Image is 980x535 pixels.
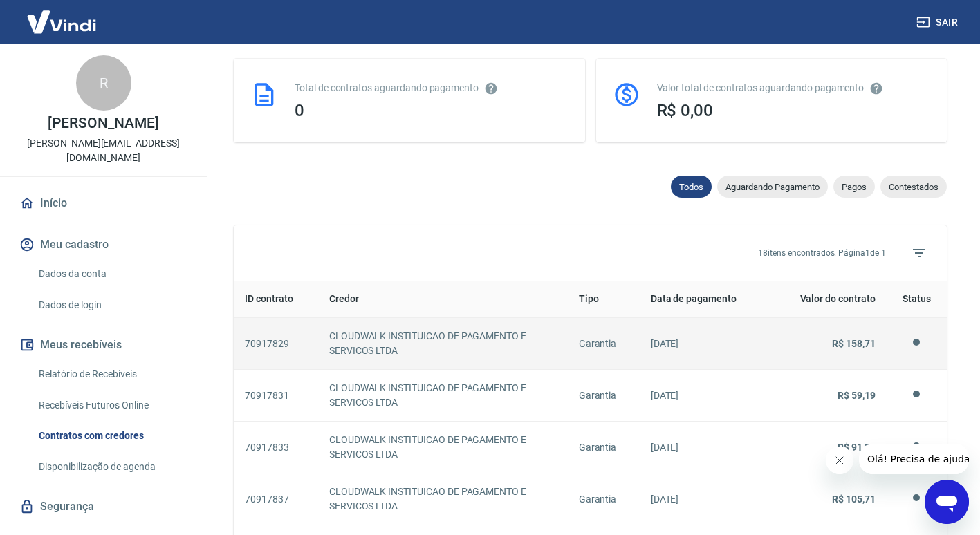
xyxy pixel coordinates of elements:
button: Sair [914,10,963,35]
strong: R$ 91,33 [838,442,876,453]
span: Contestados [880,182,947,192]
a: Segurança [17,491,190,522]
p: 18 itens encontrados. Página 1 de 1 [758,247,886,259]
th: Credor [318,281,568,318]
p: CLOUDWALK INSTITUICAO DE PAGAMENTO E SERVICOS LTDA [329,433,557,462]
strong: R$ 105,71 [832,494,876,505]
p: 70917833 [245,440,307,455]
a: Início [17,188,190,218]
div: R [76,55,131,111]
a: Recebíveis Futuros Online [33,391,190,420]
th: Data de pagamento [640,281,770,318]
span: Aguardando Pagamento [717,182,828,192]
p: CLOUDWALK INSTITUICAO DE PAGAMENTO E SERVICOS LTDA [329,381,557,410]
button: Meu cadastro [17,229,190,260]
div: Aguardando Pagamento [717,176,828,198]
span: R$ 0,00 [657,101,714,120]
th: ID contrato [234,281,318,318]
div: Valor total de contratos aguardando pagamento [657,81,931,95]
strong: R$ 158,71 [832,338,876,349]
iframe: Botão para abrir a janela de mensagens [925,480,969,524]
button: Meus recebíveis [17,330,190,360]
p: Garantia [579,337,629,351]
iframe: Mensagem da empresa [859,444,969,474]
p: 70917831 [245,388,307,403]
a: Relatório de Recebíveis [33,360,190,388]
p: [PERSON_NAME][EMAIL_ADDRESS][DOMAIN_NAME] [11,136,196,165]
svg: Esses contratos não se referem à Vindi, mas sim a outras instituições. [484,82,498,95]
span: Pagos [833,182,875,192]
a: Contratos com credores [33,422,190,450]
div: Contestados [880,176,947,198]
div: 0 [295,101,568,120]
p: [PERSON_NAME] [48,116,158,131]
p: [DATE] [651,492,759,507]
p: [DATE] [651,440,759,455]
strong: R$ 59,19 [838,390,876,401]
p: Garantia [579,440,629,455]
p: 70917829 [245,337,307,351]
p: [DATE] [651,337,759,351]
p: CLOUDWALK INSTITUICAO DE PAGAMENTO E SERVICOS LTDA [329,329,557,358]
th: Status [887,281,947,318]
span: Olá! Precisa de ajuda? [8,10,116,21]
th: Valor do contrato [769,281,887,318]
a: Dados da conta [33,260,190,288]
span: Todos [671,182,712,192]
th: Tipo [568,281,640,318]
div: Total de contratos aguardando pagamento [295,81,568,95]
p: CLOUDWALK INSTITUICAO DE PAGAMENTO E SERVICOS LTDA [329,485,557,514]
svg: O valor comprometido não se refere a pagamentos pendentes na Vindi e sim como garantia a outras i... [869,82,883,95]
p: [DATE] [651,388,759,403]
img: Vindi [17,1,107,43]
a: Disponibilização de agenda [33,453,190,481]
p: Garantia [579,492,629,507]
iframe: Fechar mensagem [826,447,853,474]
div: Pagos [833,176,875,198]
a: Dados de login [33,291,190,319]
span: Filtros [903,236,936,270]
p: 70917837 [245,492,307,507]
div: Todos [671,176,712,198]
p: Garantia [579,388,629,403]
